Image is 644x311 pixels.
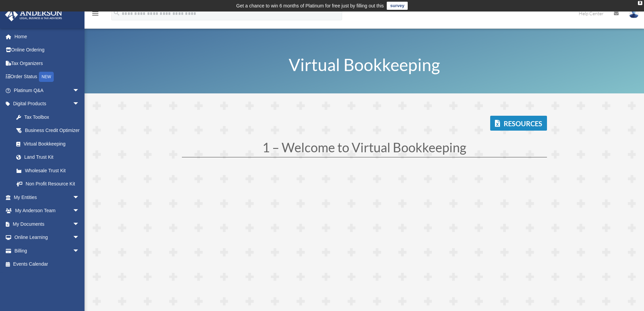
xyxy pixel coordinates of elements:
a: My Entitiesarrow_drop_down [5,191,90,204]
div: Virtual Bookkeeping [24,140,78,148]
a: Events Calendar [5,258,90,271]
span: arrow_drop_down [73,204,86,218]
span: arrow_drop_down [73,84,86,97]
a: menu [91,12,99,18]
h1: 1 – Welcome to Virtual Bookkeeping [182,141,547,157]
a: Land Trust Kit [9,151,90,164]
a: Wholesale Trust Kit [9,164,90,177]
div: Tax Toolbox [24,113,81,121]
div: Business Credit Optimizer [24,126,81,135]
i: menu [91,9,99,18]
a: survey [387,2,408,10]
img: User Pic [629,8,639,18]
div: close [638,1,642,5]
span: arrow_drop_down [73,231,86,245]
a: My Anderson Teamarrow_drop_down [5,204,90,218]
div: NEW [39,72,54,82]
span: arrow_drop_down [73,191,86,204]
i: search [113,9,120,17]
a: Tax Organizers [5,57,90,70]
span: arrow_drop_down [73,217,86,231]
a: Resources [490,116,547,131]
a: Business Credit Optimizer [9,124,90,137]
a: Virtual Bookkeeping [9,137,86,151]
a: My Documentsarrow_drop_down [5,217,90,231]
div: Wholesale Trust Kit [24,166,81,175]
a: Tax Toolbox [9,110,90,124]
div: Land Trust Kit [24,153,81,161]
img: Anderson Advisors Platinum Portal [3,8,64,21]
span: arrow_drop_down [73,244,86,258]
a: Online Ordering [5,43,90,57]
div: Get a chance to win 6 months of Platinum for free just by filling out this [236,2,384,10]
a: Non Profit Resource Kit [9,177,90,191]
span: arrow_drop_down [73,97,86,111]
a: Platinum Q&Aarrow_drop_down [5,84,90,97]
a: Digital Productsarrow_drop_down [5,97,90,111]
div: Non Profit Resource Kit [24,180,81,188]
a: Online Learningarrow_drop_down [5,231,90,244]
a: Order StatusNEW [5,70,90,84]
span: Virtual Bookkeeping [289,54,440,75]
a: Billingarrow_drop_down [5,244,90,258]
a: Home [5,30,90,43]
